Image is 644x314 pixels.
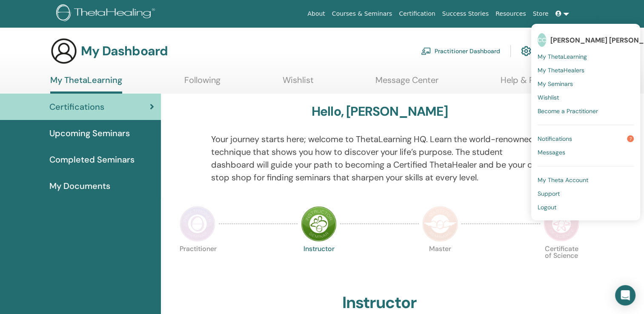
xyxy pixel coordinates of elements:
[538,94,559,101] span: Wishlist
[375,75,438,91] a: Message Center
[538,135,572,143] span: Notifications
[627,135,634,142] span: 7
[538,30,634,50] a: CC[PERSON_NAME] [PERSON_NAME]
[521,42,568,60] a: My Account
[50,37,77,65] img: generic-user-icon.jpg
[544,245,579,281] p: Certificate of Science
[538,77,634,91] a: My Seminars
[184,75,220,91] a: Following
[283,75,314,91] a: Wishlist
[422,245,458,281] p: Master
[538,53,587,60] span: My ThetaLearning
[180,245,215,281] p: Practitioner
[538,66,584,74] span: My ThetaHealers
[56,4,158,23] img: logo.png
[301,245,337,281] p: Instructor
[530,6,552,22] a: Store
[49,153,135,166] span: Completed Seminars
[50,75,122,94] a: My ThetaLearning
[538,80,573,88] span: My Seminars
[501,75,569,91] a: Help & Resources
[538,63,634,77] a: My ThetaHealers
[395,6,438,22] a: Certification
[538,91,634,104] a: Wishlist
[180,206,215,242] img: Practitioner
[538,187,634,200] a: Support
[81,43,168,59] h3: My Dashboard
[538,146,634,159] a: Messages
[421,47,431,55] img: chalkboard-teacher.svg
[342,293,417,313] h2: Instructor
[49,180,110,192] span: My Documents
[301,206,337,242] img: Instructor
[615,285,635,305] div: Open Intercom Messenger
[538,104,634,118] a: Become a Practitioner
[211,133,548,184] p: Your journey starts here; welcome to ThetaLearning HQ. Learn the world-renowned technique that sh...
[538,203,556,211] span: Logout
[421,42,500,60] a: Practitioner Dashboard
[439,6,492,22] a: Success Stories
[521,44,531,58] img: cog.svg
[538,148,565,156] span: Messages
[49,100,104,113] span: Certifications
[492,6,530,22] a: Resources
[538,107,598,115] span: Become a Practitioner
[304,6,328,22] a: About
[538,33,546,47] span: CC
[538,132,634,146] a: Notifications7
[538,50,634,63] a: My ThetaLearning
[538,173,634,187] a: My Theta Account
[538,190,560,197] span: Support
[312,104,448,119] h3: Hello, [PERSON_NAME]
[538,176,588,184] span: My Theta Account
[538,200,634,214] a: Logout
[544,206,579,242] img: Certificate of Science
[422,206,458,242] img: Master
[329,6,396,22] a: Courses & Seminars
[49,127,130,140] span: Upcoming Seminars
